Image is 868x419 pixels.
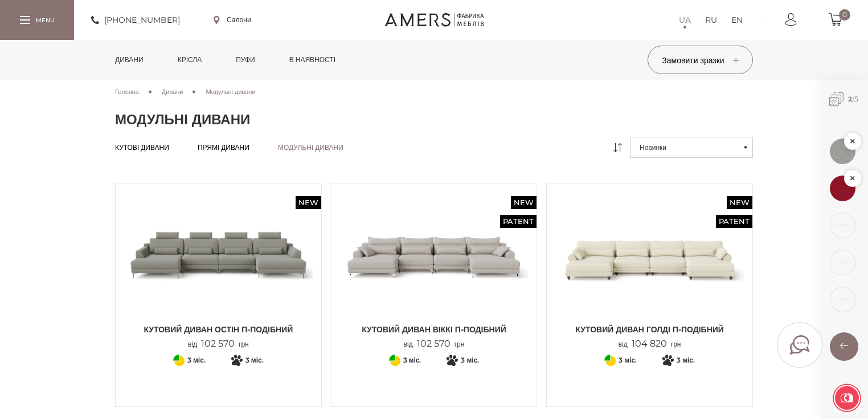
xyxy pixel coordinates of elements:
[115,111,753,128] h1: Модульні дивани
[830,176,855,201] img: 1576662562.jpg
[413,338,455,349] span: 102 570
[124,324,313,335] span: Кутовий диван ОСТІН П-подібний
[214,15,251,25] a: Салони
[281,40,344,80] a: в наявності
[628,338,671,349] span: 104 820
[727,196,752,209] span: New
[705,13,717,27] a: RU
[619,353,637,367] span: 3 міс.
[679,13,691,27] a: UA
[403,353,421,367] span: 3 міс.
[340,324,529,335] span: Кутовий диван ВІККІ П-подібний
[716,215,752,228] span: Patent
[340,193,529,318] img: Кутовий диван ВІККІ П-подібний
[169,40,210,80] a: Крісла
[854,95,858,103] span: 5
[162,87,183,97] a: Дивани
[124,193,313,349] a: New Кутовий диван ОСТІН П-подібний Кутовий диван ОСТІН П-подібний Кутовий диван ОСТІН П-подібний ...
[91,13,180,27] a: [PHONE_NUMBER]
[227,40,264,80] a: Пуфи
[500,215,537,228] span: Patent
[340,193,529,349] a: New Patent Кутовий диван ВІККІ П-подібний Кутовий диван ВІККІ П-подібний від102 570грн
[115,143,169,152] a: Кутові дивани
[107,40,152,80] a: Дивани
[662,55,738,66] span: Замовити зразки
[555,193,744,349] a: New Patent Кутовий диван ГОЛДІ П-подібний Кутовий диван ГОЛДІ П-подібний від104 820грн
[839,9,850,21] span: 0
[731,13,743,27] a: EN
[648,46,753,74] button: Замовити зразки
[511,196,537,209] span: New
[677,353,695,367] span: 3 міс.
[245,353,264,367] span: 3 міс.
[162,88,183,96] span: Дивани
[848,95,852,103] b: 2
[187,353,206,367] span: 3 міс.
[555,324,744,335] span: Кутовий диван ГОЛДІ П-подібний
[197,338,239,349] span: 102 570
[555,193,744,318] img: Кутовий диван ГОЛДІ П-подібний
[198,143,249,152] a: Прямі дивани
[115,88,139,96] span: Головна
[461,353,479,367] span: 3 міс.
[830,139,855,164] img: 1576664823.jpg
[619,339,681,349] p: від грн
[820,80,868,119] span: /
[630,137,753,158] button: Новинки
[188,339,249,349] p: від грн
[115,87,139,97] a: Головна
[296,196,321,209] span: New
[404,339,465,349] p: від грн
